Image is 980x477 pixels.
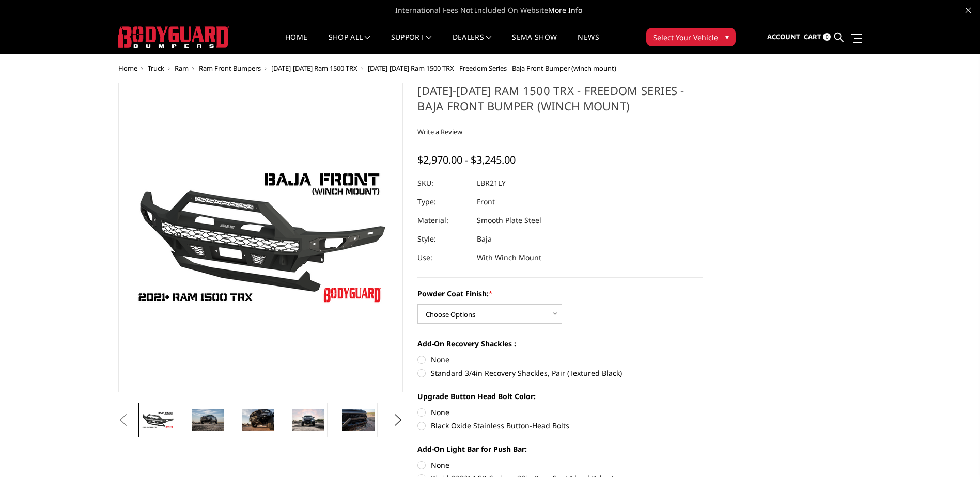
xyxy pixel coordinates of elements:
[417,127,462,136] a: Write a Review
[118,83,403,392] a: 2021-2024 Ram 1500 TRX - Freedom Series - Baja Front Bumper (winch mount)
[477,248,541,267] dd: With Winch Mount
[148,63,164,73] a: Truck
[342,409,375,431] img: 2021-2024 Ram 1500 TRX - Freedom Series - Baja Front Bumper (winch mount)
[417,193,469,211] dt: Type:
[417,391,703,402] label: Upgrade Button Head Bolt Color:
[767,23,800,51] a: Account
[368,63,616,73] span: [DATE]-[DATE] Ram 1500 TRX - Freedom Series - Baja Front Bumper (winch mount)
[417,407,703,418] label: None
[477,174,506,193] dd: LBR21LY
[417,230,469,248] dt: Style:
[285,34,307,54] a: Home
[477,193,495,211] dd: Front
[329,34,370,54] a: shop all
[417,338,703,349] label: Add-On Recovery Shackles :
[192,409,224,431] img: 2021-2024 Ram 1500 TRX - Freedom Series - Baja Front Bumper (winch mount)
[118,63,137,73] a: Home
[417,153,516,167] span: $2,970.00 - $3,245.00
[390,412,406,428] button: Next
[242,409,274,431] img: 2021-2024 Ram 1500 TRX - Freedom Series - Baja Front Bumper (winch mount)
[477,230,492,248] dd: Baja
[391,34,432,54] a: Support
[199,63,261,73] a: Ram Front Bumpers
[417,248,469,267] dt: Use:
[653,32,718,43] span: Select Your Vehicle
[175,63,189,73] a: Ram
[417,368,703,378] label: Standard 3/4in Recovery Shackles, Pair (Textured Black)
[417,354,703,365] label: None
[118,26,229,48] img: BODYGUARD BUMPERS
[646,28,736,46] button: Select Your Vehicle
[417,83,703,121] h1: [DATE]-[DATE] Ram 1500 TRX - Freedom Series - Baja Front Bumper (winch mount)
[417,211,469,230] dt: Material:
[417,459,703,470] label: None
[725,31,729,42] span: ▾
[417,288,703,299] label: Powder Coat Finish:
[116,412,131,428] button: Previous
[142,411,174,429] img: 2021-2024 Ram 1500 TRX - Freedom Series - Baja Front Bumper (winch mount)
[548,5,582,15] a: More Info
[512,34,557,54] a: SEMA Show
[804,32,821,41] span: Cart
[271,63,357,73] a: [DATE]-[DATE] Ram 1500 TRX
[477,211,541,230] dd: Smooth Plate Steel
[417,174,469,193] dt: SKU:
[417,443,703,454] label: Add-On Light Bar for Push Bar:
[804,23,831,51] a: Cart 0
[823,33,831,41] span: 0
[417,420,703,431] label: Black Oxide Stainless Button-Head Bolts
[292,409,324,431] img: 2021-2024 Ram 1500 TRX - Freedom Series - Baja Front Bumper (winch mount)
[767,32,800,41] span: Account
[578,34,599,54] a: News
[453,34,492,54] a: Dealers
